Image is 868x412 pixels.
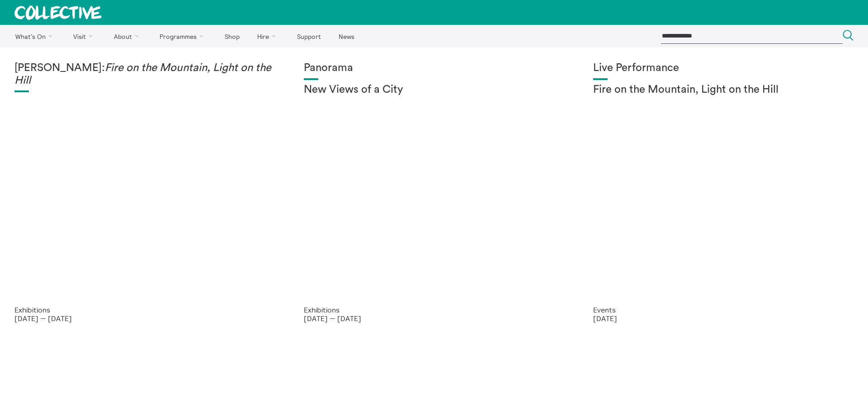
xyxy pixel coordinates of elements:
h1: Panorama [304,62,564,75]
a: Hire [250,25,288,47]
p: [DATE] — [DATE] [304,314,564,322]
a: Programmes [152,25,215,47]
p: Events [593,306,854,314]
h2: Fire on the Mountain, Light on the Hill [593,84,854,96]
h1: [PERSON_NAME]: [14,62,275,87]
a: News [330,25,362,47]
p: [DATE] — [DATE] [14,314,275,322]
p: [DATE] [593,314,854,322]
h2: New Views of a City [304,84,564,96]
a: Support [289,25,329,47]
a: About [106,25,150,47]
a: Photo: Eoin Carey Live Performance Fire on the Mountain, Light on the Hill Events [DATE] [579,47,868,337]
em: Fire on the Mountain, Light on the Hill [14,62,271,86]
a: Visit [66,25,104,47]
p: Exhibitions [304,306,564,314]
a: Shop [217,25,247,47]
p: Exhibitions [14,306,275,314]
a: Collective Panorama June 2025 small file 8 Panorama New Views of a City Exhibitions [DATE] — [DATE] [289,47,579,337]
a: What's On [7,25,64,47]
h1: Live Performance [593,62,854,75]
